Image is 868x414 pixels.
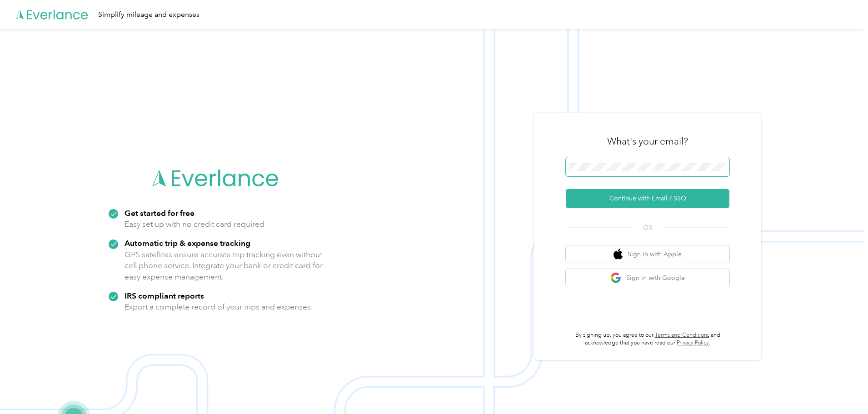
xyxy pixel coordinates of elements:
[655,332,709,339] a: Terms and Conditions
[614,249,623,260] img: apple logo
[125,249,323,283] p: GPS satellites ensure accurate trip tracking even without cell phone service. Integrate your bank...
[125,238,250,248] strong: Automatic trip & expense tracking
[632,223,663,233] span: OR
[125,219,264,230] p: Easy set up with no credit card required
[566,189,729,208] button: Continue with Email / SSO
[566,331,729,347] p: By signing up, you agree to our and acknowledge that you have read our .
[125,291,204,300] strong: IRS compliant reports
[610,272,622,284] img: google logo
[566,269,729,287] button: google logoSign in with Google
[125,301,313,313] p: Export a complete record of your trips and expenses.
[98,9,200,20] div: Simplify mileage and expenses
[607,135,688,148] h3: What's your email?
[677,339,709,346] a: Privacy Policy
[566,245,729,263] button: apple logoSign in with Apple
[125,208,195,218] strong: Get started for free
